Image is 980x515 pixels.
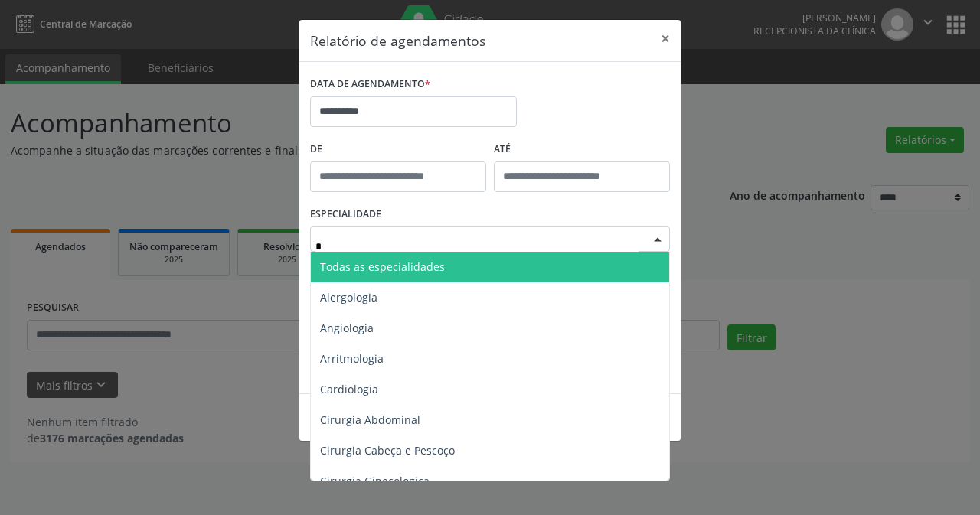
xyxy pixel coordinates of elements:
[320,382,378,396] span: Cardiologia
[320,474,430,488] span: Cirurgia Ginecologica
[320,412,420,427] span: Cirurgia Abdominal
[320,259,445,274] span: Todas as especialidades
[494,138,670,161] label: ATÉ
[320,290,377,305] span: Alergologia
[310,203,381,227] label: ESPECIALIDADE
[320,351,384,366] span: Arritmologia
[320,443,455,458] span: Cirurgia Cabeça e Pescoço
[310,73,430,96] label: DATA DE AGENDAMENTO
[320,321,374,335] span: Angiologia
[310,31,485,51] h5: Relatório de agendamentos
[310,138,486,161] label: De
[650,20,681,57] button: Close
